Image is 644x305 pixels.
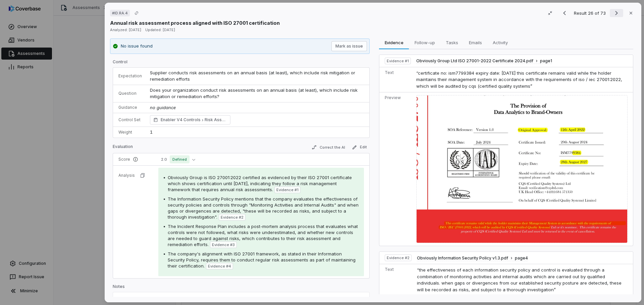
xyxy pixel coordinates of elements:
[387,58,409,64] span: Evidence # 1
[379,264,414,296] td: Text
[558,9,571,17] button: Previous result
[110,19,280,26] p: Annual risk assessment process aligned with ISO 27001 certification
[490,38,511,47] span: Activity
[540,58,552,64] span: page 1
[118,73,142,79] p: Expectation
[387,255,410,260] span: Evidence # 2
[130,7,143,19] button: Copy link
[416,70,622,89] span: “certificate no: ism7799384 expiry date: [DATE] this certificate remains valid while the holder m...
[110,27,141,32] span: Analyzed: [DATE]
[515,255,528,261] span: page 4
[112,10,128,16] span: # ID.RA.4
[208,263,231,269] span: Evidence # 4
[416,58,533,64] span: Obviously Group Ltd ISO 27001-2022 Certificate 2024.pdf
[168,175,352,192] span: Obviously Group is ISO 27001:2022 certified as evidenced by their ISO 27001 certificate which sho...
[443,38,461,47] span: Tasks
[150,87,359,99] span: Does your organization conduct risk assessments on an annual basis (at least), which include risk...
[118,157,150,162] p: Score
[221,215,244,220] span: Evidence # 2
[150,105,176,110] span: no guidance
[412,38,438,47] span: Follow-up
[113,59,370,67] p: Control
[113,284,370,292] p: Notes
[331,41,367,51] button: Mark as issue
[170,155,190,163] span: Defined
[161,117,227,123] span: Enabler V4 Controls Risk Assessment
[212,242,235,247] span: Evidence # 3
[150,129,153,135] span: 1
[574,9,607,17] p: Result 26 of 73
[145,27,175,32] span: Updated: [DATE]
[417,255,508,261] span: Obviously Information Security Policy v1.3.pdf
[118,105,142,110] p: Guidance
[416,95,628,243] img: fcc632c7908c416ca14012ecae15c269_original.jpg_w1200.jpg
[168,196,359,220] span: The Information Security Policy mentions that the company evaluates the effectiveness of security...
[113,144,133,152] p: Evaluation
[379,92,414,246] td: Preview
[382,38,406,47] span: Evidence
[121,43,153,50] p: No issue found
[158,155,198,163] button: 2.0Defined
[349,143,370,151] button: Edit
[150,70,357,82] span: Supplier conducts risk assessments on an annual basis (at least), which include risk mitigation o...
[118,117,142,123] p: Control Set
[118,130,142,135] p: Weight
[379,67,414,92] td: Text
[416,58,552,64] button: Obviously Group Ltd ISO 27001-2022 Certificate 2024.pdfpage1
[309,143,348,151] button: Correct the AI
[118,91,142,96] p: Question
[168,251,356,269] span: The company's alignment with ISO 27001 framework, as stated in their Information Security Policy,...
[466,38,485,47] span: Emails
[610,9,623,17] button: Next result
[276,187,299,193] span: Evidence # 1
[417,267,622,292] span: “the effectiveness of each information security policy and control is evaluated through a combina...
[168,224,358,247] span: The Incident Response Plan includes a post-mortem analysis process that evaluates what controls w...
[417,255,528,261] button: Obviously Information Security Policy v1.3.pdfpage4
[118,173,135,178] p: Analysis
